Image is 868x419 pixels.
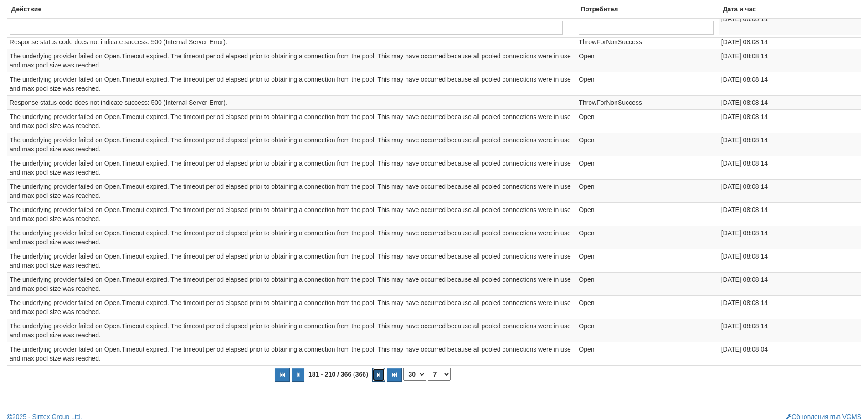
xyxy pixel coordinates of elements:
[576,156,719,179] td: Open
[428,368,451,381] select: Страница номер
[403,368,426,381] select: Брой редове на страница
[719,95,861,109] td: [DATE] 08:08:14
[576,319,719,342] td: Open
[719,226,861,249] td: [DATE] 08:08:14
[719,342,861,365] td: [DATE] 08:08:04
[719,272,861,295] td: [DATE] 08:08:14
[576,0,719,19] th: Потребител: No sort applied, activate to apply an ascending sort
[7,109,576,133] td: The underlying provider failed on Open.Timeout expired. The timeout period elapsed prior to obtai...
[7,179,576,202] td: The underlying provider failed on Open.Timeout expired. The timeout period elapsed prior to obtai...
[719,35,861,49] td: [DATE] 08:08:14
[7,133,576,156] td: The underlying provider failed on Open.Timeout expired. The timeout period elapsed prior to obtai...
[576,295,719,319] td: Open
[719,156,861,179] td: [DATE] 08:08:14
[721,3,858,16] div: Дата и час
[292,368,304,382] button: Предишна страница
[7,0,576,19] th: Действие: No sort applied, activate to apply an ascending sort
[10,3,574,16] div: Действие
[7,342,576,365] td: The underlying provider failed on Open.Timeout expired. The timeout period elapsed prior to obtai...
[7,49,576,72] td: The underlying provider failed on Open.Timeout expired. The timeout period elapsed prior to obtai...
[719,0,861,19] th: Дата и час: No sort applied, activate to apply an ascending sort
[7,156,576,179] td: The underlying provider failed on Open.Timeout expired. The timeout period elapsed prior to obtai...
[576,35,719,49] td: ThrowForNonSuccess
[576,226,719,249] td: Open
[719,319,861,342] td: [DATE] 08:08:14
[7,295,576,319] td: The underlying provider failed on Open.Timeout expired. The timeout period elapsed prior to obtai...
[719,179,861,202] td: [DATE] 08:08:14
[7,72,576,95] td: The underlying provider failed on Open.Timeout expired. The timeout period elapsed prior to obtai...
[576,272,719,295] td: Open
[7,95,576,109] td: Response status code does not indicate success: 500 (Internal Server Error).
[372,368,385,382] button: Следваща страница
[719,249,861,272] td: [DATE] 08:08:14
[576,249,719,272] td: Open
[7,319,576,342] td: The underlying provider failed on Open.Timeout expired. The timeout period elapsed prior to obtai...
[576,202,719,226] td: Open
[576,49,719,72] td: Open
[387,368,402,382] button: Последна страница
[7,202,576,226] td: The underlying provider failed on Open.Timeout expired. The timeout period elapsed prior to obtai...
[719,49,861,72] td: [DATE] 08:08:14
[306,371,370,378] span: 181 - 210 / 366 (366)
[7,249,576,272] td: The underlying provider failed on Open.Timeout expired. The timeout period elapsed prior to obtai...
[7,35,576,49] td: Response status code does not indicate success: 500 (Internal Server Error).
[719,202,861,226] td: [DATE] 08:08:14
[576,179,719,202] td: Open
[576,72,719,95] td: Open
[576,95,719,109] td: ThrowForNonSuccess
[719,295,861,319] td: [DATE] 08:08:14
[576,133,719,156] td: Open
[576,342,719,365] td: Open
[7,226,576,249] td: The underlying provider failed on Open.Timeout expired. The timeout period elapsed prior to obtai...
[579,3,716,16] div: Потребител
[275,368,290,382] button: Първа страница
[719,72,861,95] td: [DATE] 08:08:14
[7,272,576,295] td: The underlying provider failed on Open.Timeout expired. The timeout period elapsed prior to obtai...
[719,109,861,133] td: [DATE] 08:08:14
[576,109,719,133] td: Open
[719,133,861,156] td: [DATE] 08:08:14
